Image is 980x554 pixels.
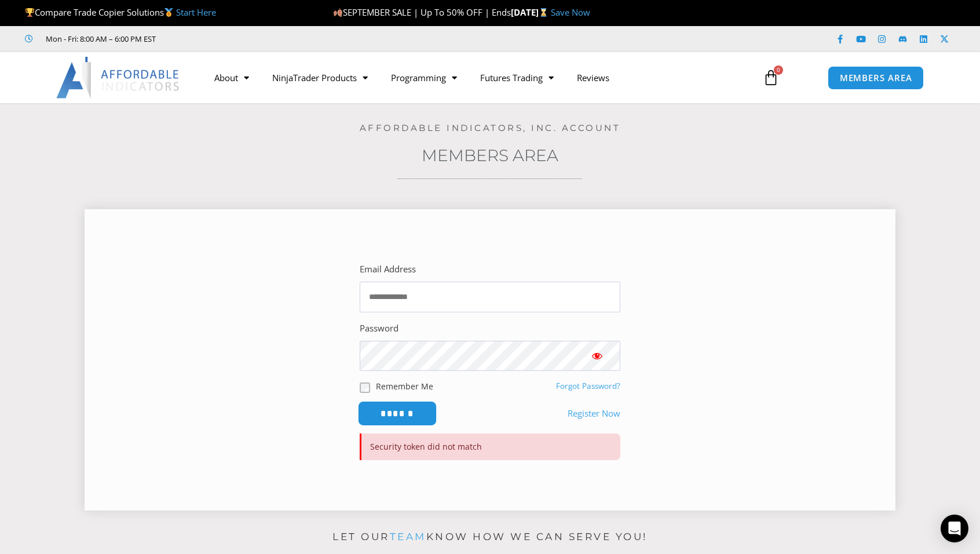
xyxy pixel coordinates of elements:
[25,6,216,18] span: Compare Trade Copier Solutions
[334,8,342,17] img: 🍂
[745,61,796,94] a: 0
[774,65,783,75] span: 0
[176,6,216,18] a: Start Here
[379,64,469,91] a: Programming
[172,33,346,45] iframe: Customer reviews powered by Trustpilot
[556,381,620,391] a: Forgot Password?
[360,122,621,133] a: Affordable Indicators, Inc. Account
[941,515,968,542] div: Open Intercom Messenger
[422,145,558,165] a: Members Area
[390,531,426,542] a: team
[85,528,895,546] p: Let our know how we can serve you!
[25,8,34,17] img: 🏆
[539,8,548,17] img: ⌛
[565,64,621,91] a: Reviews
[360,433,620,460] p: Security token did not match
[551,6,590,18] a: Save Now
[376,380,433,392] label: Remember Me
[511,6,551,18] strong: [DATE]
[574,341,620,371] button: Show password
[568,406,620,422] a: Register Now
[333,6,511,18] span: SEPTEMBER SALE | Up To 50% OFF | Ends
[360,261,416,278] label: Email Address
[360,320,398,337] label: Password
[203,64,261,91] a: About
[828,66,924,90] a: MEMBERS AREA
[261,64,379,91] a: NinjaTrader Products
[43,32,156,46] span: Mon - Fri: 8:00 AM – 6:00 PM EST
[56,57,181,99] img: LogoAI | Affordable Indicators – NinjaTrader
[203,64,749,91] nav: Menu
[840,74,912,82] span: MEMBERS AREA
[164,8,173,17] img: 🥇
[469,64,565,91] a: Futures Trading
